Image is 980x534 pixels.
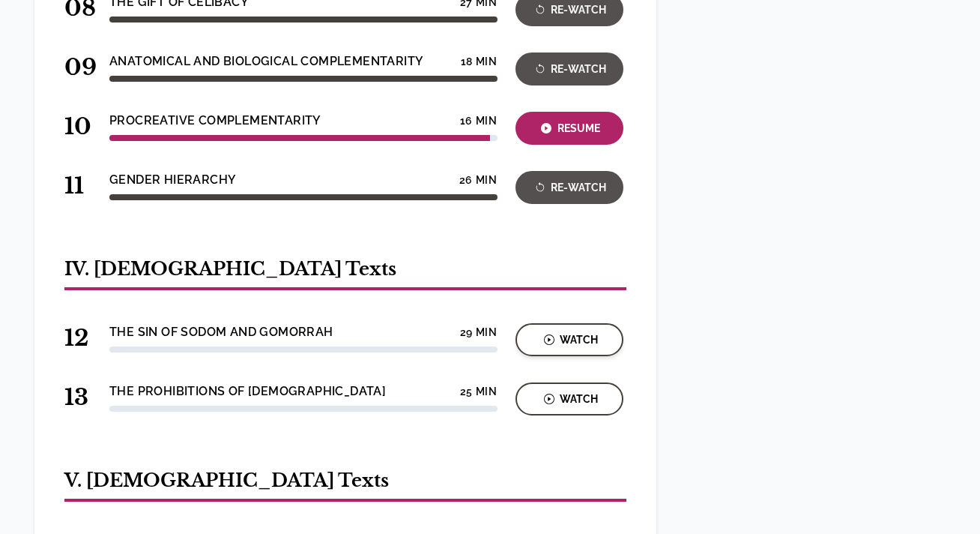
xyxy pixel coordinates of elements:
span: 12 [64,324,91,352]
span: 11 [64,172,91,199]
h4: Procreative Complementarity [109,112,321,130]
h4: Anatomical and Biological Complementarity [109,52,423,70]
div: Watch [520,331,619,349]
div: Watch [520,391,619,408]
button: Watch [515,323,623,356]
button: Re-Watch [515,171,623,204]
button: Watch [515,382,623,415]
div: Re-Watch [520,179,619,196]
button: Re-Watch [515,52,623,85]
div: Re-Watch [520,1,619,19]
h4: Gender Hierarchy [109,171,236,189]
span: 13 [64,383,91,411]
h4: 26 min [459,174,497,186]
span: 09 [64,53,91,81]
h4: 25 min [460,385,497,397]
h2: V. [DEMOGRAPHIC_DATA] Texts [64,469,626,502]
h4: The Prohibitions of [DEMOGRAPHIC_DATA] [109,382,386,400]
span: 10 [64,112,91,140]
div: Resume [520,120,619,137]
div: Re-Watch [520,61,619,78]
h2: IV. [DEMOGRAPHIC_DATA] Texts [64,257,626,290]
h4: 29 min [460,326,497,338]
h4: 18 min [461,55,497,67]
h4: The Sin of Sodom and Gomorrah [109,323,333,341]
button: Resume [515,112,623,145]
h4: 16 min [460,115,497,127]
